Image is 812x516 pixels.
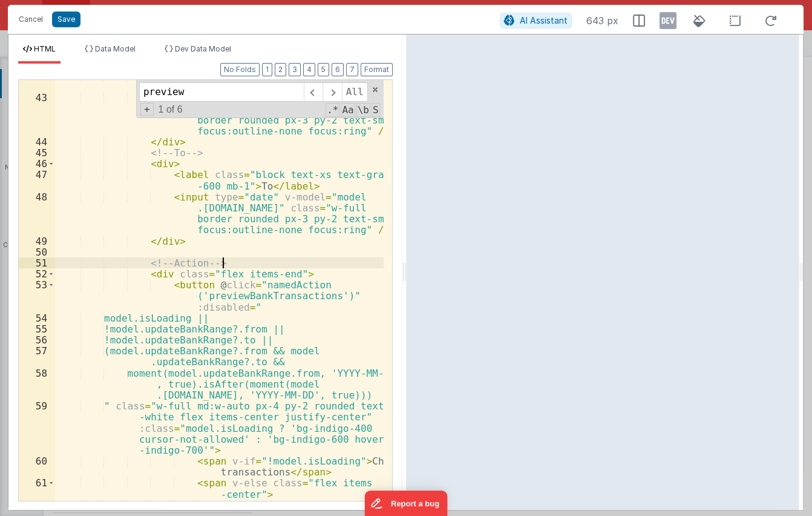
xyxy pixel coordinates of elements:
[289,63,301,76] button: 3
[342,82,368,102] span: Alt-Enter
[372,103,380,117] span: Search In Selection
[19,279,55,313] div: 53
[19,147,55,158] div: 45
[332,63,344,76] button: 6
[19,236,55,246] div: 49
[262,63,272,76] button: 1
[154,104,188,115] span: 1 of 6
[19,257,55,268] div: 51
[95,44,136,53] span: Data Model
[19,368,55,401] div: 58
[13,11,49,28] button: Cancel
[318,63,329,76] button: 5
[34,44,56,53] span: HTML
[220,63,260,76] button: No Folds
[19,169,55,191] div: 47
[19,92,55,136] div: 43
[586,13,618,28] span: 643 px
[326,103,339,117] span: RegExp Search
[19,191,55,236] div: 48
[19,334,55,345] div: 56
[19,136,55,147] div: 44
[356,103,370,117] span: Whole Word Search
[520,15,568,25] span: AI Assistant
[341,103,355,117] span: CaseSensitive Search
[365,491,448,516] iframe: Marker.io feedback button
[175,44,231,53] span: Dev Data Model
[346,63,358,76] button: 7
[19,345,55,367] div: 57
[52,12,80,27] button: Save
[19,455,55,477] div: 60
[19,268,55,279] div: 52
[140,103,154,116] span: Toggel Replace mode
[19,477,55,499] div: 61
[139,82,304,102] input: Search for
[361,63,393,76] button: Format
[19,323,55,334] div: 55
[500,13,572,28] button: AI Assistant
[19,400,55,455] div: 59
[19,246,55,257] div: 50
[19,158,55,169] div: 46
[303,63,315,76] button: 4
[19,313,55,323] div: 54
[19,70,55,92] div: 42
[275,63,286,76] button: 2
